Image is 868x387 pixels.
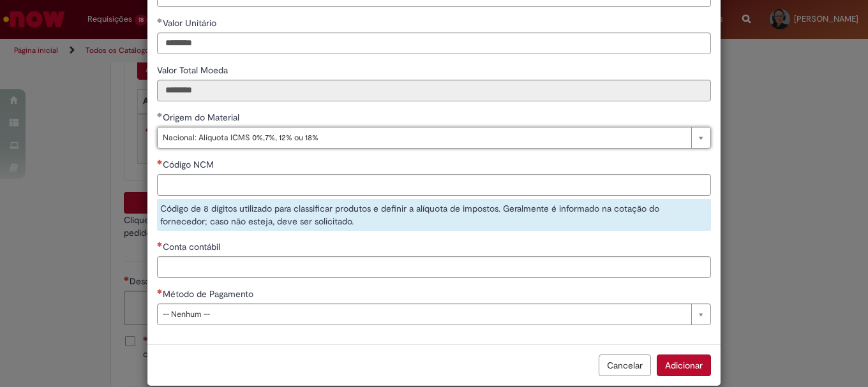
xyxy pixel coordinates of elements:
[163,112,242,123] span: Origem do Material
[157,112,163,117] span: Obrigatório Preenchido
[163,304,685,325] span: -- Nenhum --
[157,18,163,23] span: Obrigatório Preenchido
[163,159,216,170] span: Código NCM
[163,241,223,252] span: Conta contábil
[163,128,685,148] span: Nacional: Alíquota ICMS 0%,7%, 12% ou 18%
[157,242,163,247] span: Necessários
[157,199,711,231] div: Código de 8 dígitos utilizado para classificar produtos e definir a alíquota de impostos. Geralme...
[163,288,256,300] span: Método de Pagamento
[157,80,711,101] input: Valor Total Moeda
[157,174,711,196] input: Código NCM
[599,354,651,376] button: Cancelar
[163,17,219,29] span: Valor Unitário
[157,64,230,76] span: Somente leitura - Valor Total Moeda
[157,289,163,294] span: Necessários
[157,256,711,278] input: Conta contábil
[657,354,711,376] button: Adicionar
[157,159,163,164] span: Necessários
[157,33,711,54] input: Valor Unitário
